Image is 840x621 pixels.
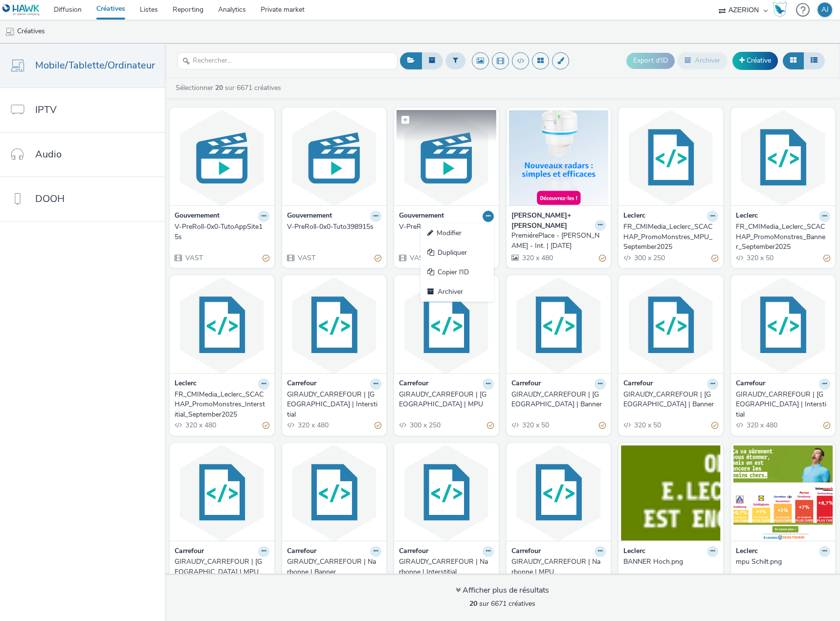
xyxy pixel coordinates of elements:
a: GIRAUDY_CARREFOUR | Narbonne | Interstitial [399,557,494,577]
div: GIRAUDY_CARREFOUR | Narbonne | Interstitial [399,557,490,577]
strong: Carrefour [736,378,765,390]
div: Partiellement valide [263,253,269,263]
a: Sélectionner sur 6671 créatives [175,83,285,92]
div: GIRAUDY_CARREFOUR | [GEOGRAPHIC_DATA] | Banner [623,390,714,410]
strong: Carrefour [287,546,316,557]
img: GIRAUDY_CARREFOUR | PORTET SUR GARONNE | MPU visual [397,278,496,373]
a: GIRAUDY_CARREFOUR | [GEOGRAPHIC_DATA] | Interstitial [736,390,831,420]
span: VAST [297,253,315,263]
strong: Carrefour [623,378,653,390]
div: GIRAUDY_CARREFOUR | [GEOGRAPHIC_DATA] | Interstitial [287,390,378,420]
img: GIRAUDY_CARREFOUR | Narbonne | Interstitial visual [397,445,496,541]
div: GIRAUDY_CARREFOUR | [GEOGRAPHIC_DATA] | Interstitial [736,390,827,420]
div: GIRAUDY_CARREFOUR | Narbonne | MPU [511,557,602,577]
div: Afficher plus de résultats [456,585,549,596]
div: BANNER Hoch.png [623,557,714,567]
button: Archiver [677,52,728,69]
strong: [PERSON_NAME]+[PERSON_NAME] [511,211,593,231]
strong: Carrefour [287,378,316,390]
div: Partiellement valide [823,421,830,431]
a: V-PreRoll-0x0-ExFumeur15s [399,222,494,232]
a: GIRAUDY_CARREFOUR | Narbonne | Banner [287,557,382,577]
span: 320 x 50 [746,253,774,263]
strong: Gouvernement [287,211,332,222]
img: GIRAUDY_CARREFOUR | Narbonne | Banner visual [285,445,384,541]
strong: Carrefour [175,546,204,557]
strong: Carrefour [511,546,541,557]
a: Dupliquer [420,243,494,263]
a: GIRAUDY_CARREFOUR | [GEOGRAPHIC_DATA] | MPU [399,390,494,410]
input: Rechercher... [177,52,398,69]
div: Partiellement valide [599,421,606,431]
span: 320 x 480 [521,253,553,263]
img: FR_CMIMedia_Leclerc_SCACHAP_PromoMonstres_MPU_September2025 visual [621,110,721,205]
button: Liste [803,52,825,69]
span: DOOH [35,192,65,206]
span: 320 x 480 [297,421,329,430]
div: Partiellement valide [263,421,269,431]
strong: Leclerc [736,211,758,222]
div: Partiellement valide [375,421,381,431]
a: Modifier [420,223,494,243]
img: V-PreRoll-0x0-TutoAppSite15s visual [172,110,272,205]
div: GIRAUDY_CARREFOUR | [GEOGRAPHIC_DATA] | MPU [399,390,490,410]
img: GIRAUDY_CARREFOUR | Narbonne | MPU visual [509,445,609,541]
span: Audio [35,147,62,161]
a: GIRAUDY_CARREFOUR | [GEOGRAPHIC_DATA] | Interstitial [287,390,382,420]
img: FR_CMIMedia_Leclerc_SCACHAP_PromoMonstres_Banner_September2025 visual [733,110,833,205]
div: GIRAUDY_CARREFOUR | [GEOGRAPHIC_DATA] | Banner [511,390,602,410]
a: GIRAUDY_CARREFOUR | [GEOGRAPHIC_DATA] | Banner [623,390,718,410]
div: FR_CMIMedia_Leclerc_SCACHAP_PromoMonstres_MPU_September2025 [623,222,714,252]
img: PremiérePlace - Endress Hauser - Int. | 01/10/2025 visual [509,110,609,205]
div: Partiellement valide [599,253,606,263]
a: mpu Schilt.png [736,557,831,567]
div: GIRAUDY_CARREFOUR | Narbonne | Banner [287,557,378,577]
strong: Leclerc [736,546,758,557]
a: Créative [732,52,778,69]
strong: Carrefour [399,378,428,390]
span: sur 6671 créatives [469,599,535,608]
div: Partiellement valide [711,253,718,263]
div: mpu Schilt.png [736,557,827,567]
a: FR_CMIMedia_Leclerc_SCACHAP_PromoMonstres_MPU_September2025 [623,222,718,252]
span: Mobile/Tablette/Ordinateur [35,58,155,72]
img: Hawk Academy [773,2,787,18]
img: GIRAUDY_CARREFOUR | PORTET SUR GARONNE | Banner visual [509,278,609,373]
a: Hawk Academy [773,2,791,18]
div: V-PreRoll-0x0-Tuto398915s [287,222,378,232]
span: 320 x 480 [746,421,777,430]
a: GIRAUDY_CARREFOUR | [GEOGRAPHIC_DATA] | Banner [511,390,606,410]
img: GIRAUDY_CARREFOUR | PORTET SUR GARONNE | Interstitial visual [285,278,384,373]
strong: Gouvernement [175,211,220,222]
a: BANNER Hoch.png [623,557,718,567]
a: FR_CMIMedia_Leclerc_SCACHAP_PromoMonstres_Banner_September2025 [736,222,831,252]
img: mobile [5,27,15,37]
img: V-PreRoll-0x0-Tuto398915s visual [285,110,384,205]
strong: Leclerc [175,378,197,390]
img: mpu Schilt.png visual [733,445,833,541]
button: Grille [783,52,804,69]
strong: Leclerc [623,546,645,557]
button: Export d'ID [626,53,675,68]
a: FR_CMIMedia_Leclerc_SCACHAP_PromoMonstres_Interstitial_September2025 [175,390,269,420]
span: VAST [409,253,427,263]
img: GIRAUDY_CARREFOUR | Perpignan | Banner visual [621,278,721,373]
img: BANNER Hoch.png visual [621,445,721,541]
div: Partiellement valide [375,253,381,263]
img: FR_CMIMedia_Leclerc_SCACHAP_PromoMonstres_Interstitial_September2025 visual [172,278,272,373]
span: 320 x 480 [184,421,216,430]
a: GIRAUDY_CARREFOUR | Narbonne | MPU [511,557,606,577]
strong: Gouvernement [399,211,444,222]
img: GIRAUDY_CARREFOUR | Perpignan | Interstitial visual [733,278,833,373]
div: AJ [821,2,829,17]
span: VAST [184,253,203,263]
a: V-PreRoll-0x0-TutoAppSite15s [175,222,269,242]
img: GIRAUDY_CARREFOUR | Perpignan | MPU visual [172,445,272,541]
div: PremiérePlace - [PERSON_NAME] - Int. | [DATE] [511,231,602,251]
strong: Carrefour [511,378,541,390]
strong: 20 [469,599,477,608]
div: FR_CMIMedia_Leclerc_SCACHAP_PromoMonstres_Banner_September2025 [736,222,827,252]
span: 320 x 50 [633,421,661,430]
a: V-PreRoll-0x0-Tuto398915s [287,222,382,232]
